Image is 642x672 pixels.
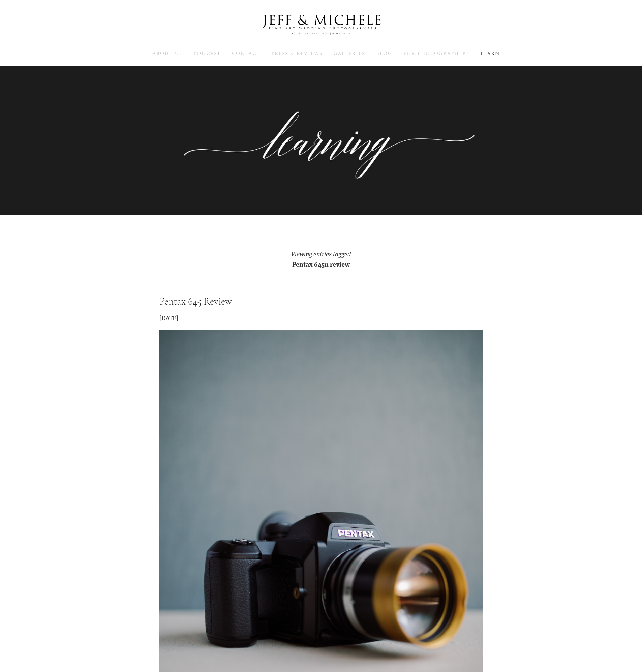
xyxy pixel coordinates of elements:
[254,8,389,41] img: Louisville Wedding Photographers - Jeff & Michele Wedding Photographers
[159,314,178,322] time: [DATE]
[193,50,221,56] a: Podcast
[159,295,232,308] a: Pentax 645 Review
[232,50,260,56] a: Contact
[376,50,392,56] a: Blog
[271,50,323,56] a: Press & Reviews
[153,50,182,56] a: About Us
[292,259,350,268] strong: Pentax 645n review
[403,50,469,56] a: For Photographers
[334,50,365,56] a: Galleries
[186,130,456,161] p: Photography education, SEO education, and professional growth for photographers and business people
[481,50,500,56] a: Learn
[291,250,351,258] em: Viewing entries tagged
